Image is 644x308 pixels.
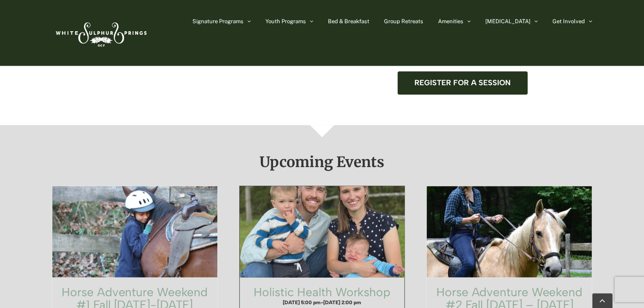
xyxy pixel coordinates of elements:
[283,300,321,305] span: [DATE] 5:00 pm
[52,154,592,170] h2: Upcoming Events
[265,19,306,24] span: Youth Programs
[438,19,463,24] span: Amenities
[240,186,405,277] a: Holistic Health Workshop
[323,300,361,305] span: [DATE] 2:00 pm
[427,186,592,277] a: Horse Adventure Weekend #2 Fall Friday – Sunday
[398,71,528,95] a: Register
[52,13,149,53] img: White Sulphur Springs Logo
[248,299,396,306] h4: -
[485,19,530,24] span: [MEDICAL_DATA]
[192,19,244,24] span: Signature Programs
[328,19,369,24] span: Bed & Breakfast
[552,19,585,24] span: Get Involved
[254,285,390,299] a: Holistic Health Workshop
[384,19,423,24] span: Group Retreats
[52,186,217,277] a: Horse Adventure Weekend #1 Fall Wednesday-Friday
[414,78,511,87] span: Register for a session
